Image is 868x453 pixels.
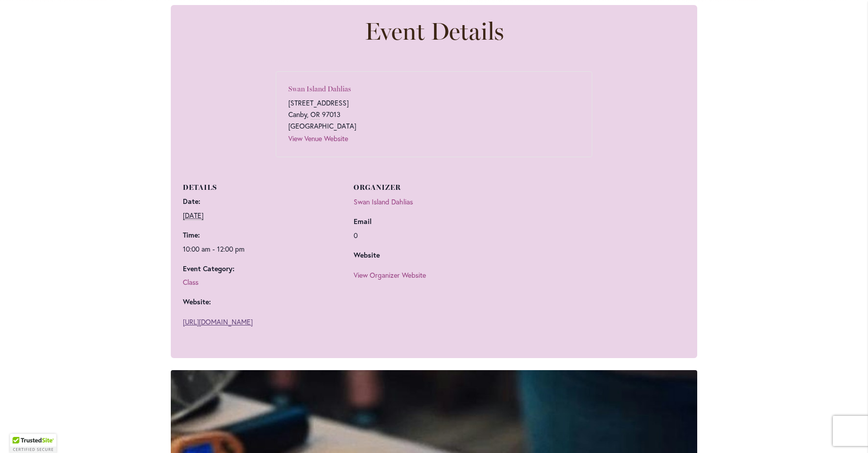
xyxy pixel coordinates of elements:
[183,296,337,308] dt: Website:
[354,270,426,280] a: View Organizer Website
[183,17,685,45] h2: Event Details
[183,317,253,326] a: [URL][DOMAIN_NAME]
[354,197,413,206] a: Swan Island Dahlias
[183,210,203,220] abbr: 2025-08-15
[288,121,580,132] span: [GEOGRAPHIC_DATA]
[183,183,337,192] h3: Details
[288,85,351,93] a: Swan Island Dahlias
[354,183,507,192] h3: Organizer
[8,417,36,445] iframe: Launch Accessibility Center
[183,263,337,275] dt: Event Category:
[354,250,507,261] dt: Website
[310,109,320,120] abbr: Oregon
[183,196,337,207] dt: Date:
[307,109,308,119] span: ,
[183,243,337,255] div: 2025-08-15
[288,134,348,143] a: View Venue Website
[288,109,307,119] span: Canby
[183,277,198,287] a: Class
[183,230,337,241] dt: Time:
[288,98,349,107] span: [STREET_ADDRESS]
[354,216,507,228] dt: Email
[322,109,341,119] span: 97013
[354,230,507,242] dd: 0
